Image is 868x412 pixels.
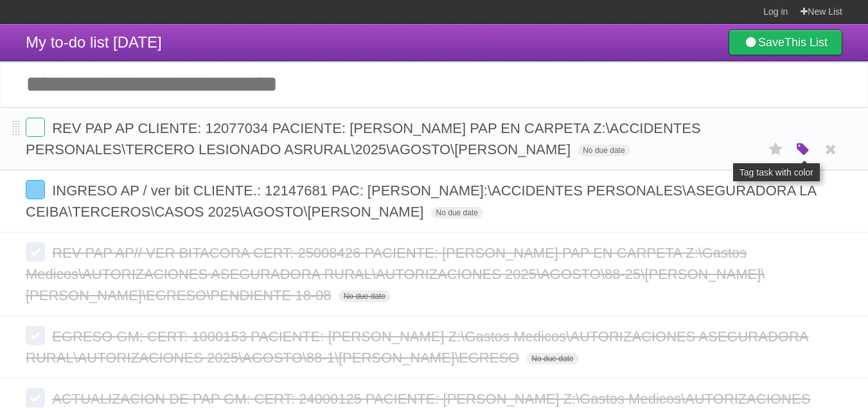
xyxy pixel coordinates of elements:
span: No due date [339,291,391,302]
label: Done [26,388,45,408]
a: SaveThis List [729,30,842,55]
span: No due date [578,145,630,156]
span: INGRESO AP / ver bit CLIENTE.: 12147681 PAC: [PERSON_NAME]:\ACCIDENTES PERSONALES\ASEGURADORA LA ... [26,183,816,220]
span: My to-do list [DATE] [26,33,162,51]
label: Done [26,326,45,345]
span: REV PAP AP// VER BITACORA CERT: 25008426 PACIENTE: [PERSON_NAME] PAP EN CARPETA Z:\Gastos Medicos... [26,245,765,303]
span: No due date [526,353,578,364]
span: No due date [431,207,483,219]
label: Done [26,180,45,199]
label: Done [26,118,45,137]
span: EGRESO GM: CERT: 1000153 PACIENTE: [PERSON_NAME] Z:\Gastos Medicos\AUTORIZACIONES ASEGURADORA RUR... [26,328,808,366]
span: REV PAP AP CLIENTE: 12077034 PACIENTE: [PERSON_NAME] PAP EN CARPETA Z:\ACCIDENTES PERSONALES\TERC... [26,120,701,157]
b: This List [784,36,828,49]
label: Done [26,242,45,262]
label: Star task [764,139,788,160]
